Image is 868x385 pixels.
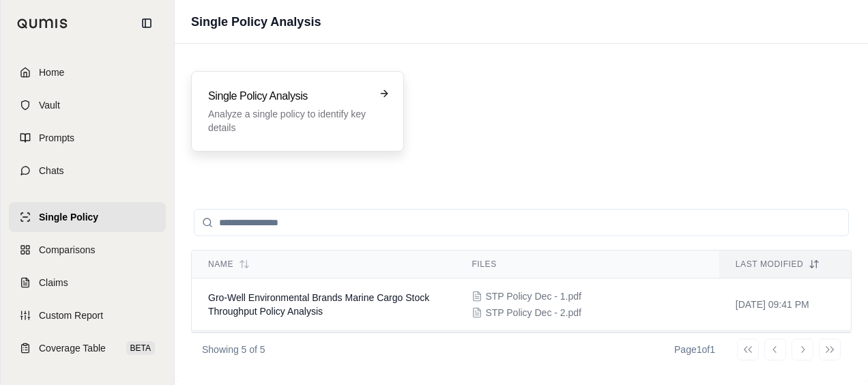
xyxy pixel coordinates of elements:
[39,131,74,145] span: Prompts
[39,66,64,79] span: Home
[455,251,719,279] th: Files
[39,341,106,355] span: Coverage Table
[9,300,166,330] a: Custom Report
[9,57,166,87] a: Home
[485,289,581,303] span: STP Policy Dec - 1.pdf
[736,259,835,270] div: Last modified
[9,202,166,232] a: Single Policy
[39,309,103,322] span: Custom Report
[39,210,98,224] span: Single Policy
[719,331,851,381] td: [DATE] 09:06 PM
[39,98,60,112] span: Vault
[9,156,166,186] a: Chats
[191,12,321,31] h1: Single Policy Analysis
[39,276,68,289] span: Claims
[208,259,439,270] div: Name
[39,164,64,177] span: Chats
[719,279,851,331] td: [DATE] 09:41 PM
[674,343,715,356] div: Page 1 of 1
[202,343,265,356] p: Showing 5 of 5
[9,123,166,153] a: Prompts
[9,268,166,298] a: Claims
[126,341,155,355] span: BETA
[485,306,581,319] span: STP Policy Dec - 2.pdf
[9,90,166,120] a: Vault
[9,235,166,265] a: Comparisons
[136,12,158,34] button: Collapse sidebar
[208,292,429,317] span: Gro-Well Environmental Brands Marine Cargo Stock Throughput Policy Analysis
[208,88,368,104] h3: Single Policy Analysis
[9,333,166,363] a: Coverage TableBETA
[39,243,95,257] span: Comparisons
[208,107,368,134] p: Analyze a single policy to identify key details
[17,18,68,29] img: Qumis Logo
